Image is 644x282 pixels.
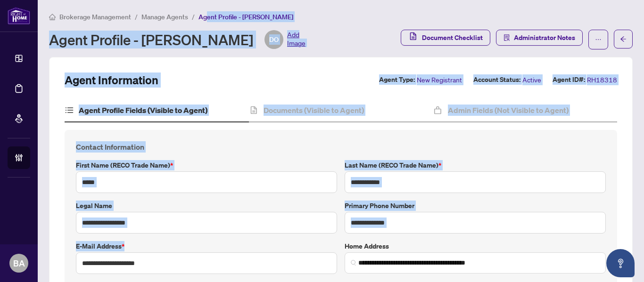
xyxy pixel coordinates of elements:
[401,30,490,46] button: Document Checklist
[141,13,188,21] span: Manage Agents
[587,74,617,85] span: RH18318
[504,34,510,41] span: solution
[417,74,462,85] span: New Registrant
[345,201,606,211] label: Primary Phone Number
[76,141,606,153] h4: Contact Information
[514,30,575,45] span: Administrator Notes
[606,249,635,277] button: Open asap
[595,36,602,43] span: ellipsis
[59,13,131,21] span: Brokerage Management
[351,260,356,266] img: search_icon
[76,201,337,211] label: Legal Name
[522,74,541,85] span: Active
[264,105,364,116] h4: Documents (Visible to Agent)
[79,105,207,116] h4: Agent Profile Fields (Visible to Agent)
[49,30,305,49] div: Agent Profile - [PERSON_NAME]
[269,34,279,45] span: DO
[192,11,195,22] li: /
[13,257,25,270] span: BA
[287,30,305,49] span: Add Image
[135,11,138,22] li: /
[496,30,583,46] button: Administrator Notes
[49,14,56,20] span: home
[345,241,606,251] label: Home Address
[65,73,158,88] h2: Agent Information
[76,160,337,170] label: First Name (RECO Trade Name)
[198,13,293,21] span: Agent Profile - [PERSON_NAME]
[553,74,585,85] label: Agent ID#:
[422,30,483,45] span: Document Checklist
[448,105,569,116] h4: Admin Fields (Not Visible to Agent)
[8,7,30,24] img: logo
[76,241,337,251] label: E-mail Address
[473,74,520,85] label: Account Status:
[345,160,606,170] label: Last Name (RECO Trade Name)
[379,74,415,85] label: Agent Type:
[620,36,627,42] span: arrow-left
